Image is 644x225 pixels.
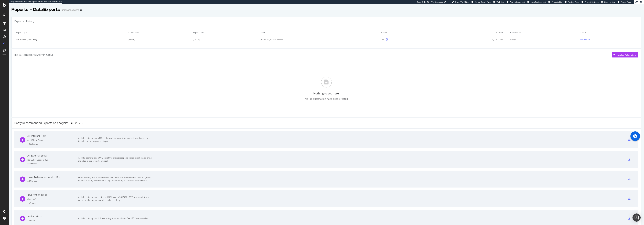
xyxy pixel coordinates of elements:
[580,38,637,41] a: Download
[617,53,636,56] div: New Job Automation
[259,29,379,36] td: User
[455,1,469,3] span: Open Viz Editor
[16,38,125,41] div: URL Export (1 column)
[579,29,638,36] td: Status
[27,154,78,157] div: All External Links
[313,92,339,95] div: Nothing to see here.
[580,38,590,41] div: Download
[604,1,615,3] span: Open in dev
[61,8,79,12] div: unrankedsmurfs
[568,1,579,3] span: Project Page
[74,121,80,124] span: 2025 Apr. 23rd
[78,217,154,220] div: All links pointing to a URL returning an error (4xx or 5xx HTTP status code)
[27,139,78,142] div: ( to URLs in Scope )
[27,215,78,218] div: Broken Links
[14,53,53,57] div: Job Automations (Admin Only)
[621,1,631,3] span: Admin Page
[14,121,68,125] div: Botify Recommended Exports on analysis:
[12,7,60,13] div: Reports - DataExports
[628,198,630,200] div: csv-export
[127,36,191,43] td: [DATE]
[27,142,78,145] div: = 385K rows
[259,36,379,43] td: [PERSON_NAME].riviere
[527,1,546,3] a: Logs Projects List
[552,1,562,3] span: Projects List
[27,219,78,222] div: = 43 rows
[417,1,426,3] div: ReadOnly:
[601,1,615,3] a: Open in dev
[427,29,508,36] td: Volume
[628,158,630,161] div: csv-export
[582,1,598,3] a: Project Settings
[27,180,78,183] div: = 59K rows
[78,156,154,162] div: All links pointing to an URL out of the project scope (blocked by robots.txt or not included in t...
[321,77,332,87] img: J3t+pQLvoHxnFBO3SZG38AAAAASUVORK5CYII=
[27,162,78,165] div: = 16K rows
[452,1,469,3] a: Open Viz Editor
[565,1,579,3] a: Project Page
[427,36,508,43] td: 3,000 Lines
[27,201,78,204] div: = 6K rows
[27,198,78,201] div: ( Internal )
[508,36,579,43] td: 29 days
[80,9,82,11] div: arrow-right-arrow-left
[191,36,259,43] td: [DATE]
[69,120,84,126] button: [DATE]
[508,29,579,36] td: Available for
[27,175,78,179] div: Links To Non-Indexable URLs
[27,134,78,138] div: All Internal Links
[381,38,384,41] div: CSV
[27,158,78,161] div: ( to Out of Scope URLs )
[628,178,630,180] div: csv-export
[379,29,427,36] td: Format
[548,1,562,3] a: Projects List
[493,1,504,3] a: Webflow
[78,196,154,202] div: All links pointing to a redirected URL (with a 301/302 HTTP status code), and whether it belongs ...
[585,1,598,3] span: Project Settings
[27,193,78,197] div: Redirection Links
[127,29,191,36] td: Crawl Date
[78,137,154,143] div: All links pointing to an URL in the project scope (not blocked by robots.txt and included in the ...
[531,1,546,3] span: Logs Projects List
[14,29,127,36] td: Export Type
[305,97,348,101] div: No Job automation have been created
[78,176,154,182] div: Links pointing to a non-indexable URL (HTTP status code other than 200, non-canonical page, noind...
[507,1,525,3] a: Admin Crawl List
[618,1,631,3] a: Admin Page
[191,29,259,36] td: Export Date
[632,213,641,222] div: Open Intercom Messenger
[471,1,491,3] a: Admin Crawl Page
[612,52,638,57] button: New Job Automation
[497,1,504,3] span: Webflow
[431,1,444,3] div: Viz Debugger:
[475,1,491,3] span: Admin Crawl Page
[628,217,630,220] div: csv-export
[14,19,34,23] div: Exports History
[510,1,525,3] span: Admin Crawl List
